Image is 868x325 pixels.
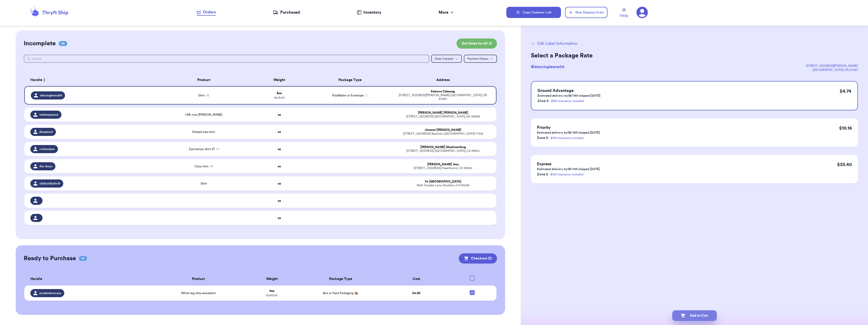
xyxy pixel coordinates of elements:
[531,52,858,60] h2: Select a Package Rate
[840,88,851,95] p: $ 4.74
[396,128,491,132] div: Jheanel [PERSON_NAME]
[59,41,67,46] span: 08
[412,292,420,295] span: $ 4.60
[39,130,53,134] span: jheaaneel
[537,99,549,103] span: Zone 5
[537,89,574,93] span: Ground Advantage
[189,147,219,151] span: Zara lemon shirt 3T
[537,94,600,98] p: Estimated delivery by 08/15 if shipped [DATE]
[278,199,281,202] strong: oz
[273,9,300,15] a: Purchased
[435,57,453,60] span: Date Created
[672,310,717,321] button: Add to Cart
[308,74,393,86] th: Package Type
[357,9,381,15] a: Inventory
[278,130,281,133] strong: oz
[216,148,219,151] span: + 1
[24,55,429,63] input: Search
[39,113,58,117] span: iviekmazzone
[266,294,277,297] span: 10 x 10 x 10
[537,136,548,140] span: Zone 5
[39,164,52,168] span: the.iboys
[197,9,216,16] a: Orders
[30,276,42,282] span: Handle
[39,181,60,186] span: chillywillythrift
[396,166,491,170] div: [STREET_ADDRESS] Hawthorne , CA 90250
[206,94,209,97] span: + 2
[323,292,358,295] span: Box or Hard Packaging 📦
[278,148,281,151] strong: oz
[396,162,491,166] div: [PERSON_NAME] Iboy
[537,126,551,130] span: Priority
[201,181,207,186] span: Shirt
[24,39,56,48] h2: Incomplete
[277,92,282,95] strong: 8 oz
[251,74,308,86] th: Weight
[198,93,209,97] span: Shirt
[332,94,368,97] span: PolyMailer or Envelope ✉️
[839,125,852,132] p: $ 10.16
[431,55,462,63] button: Date Created
[24,254,76,262] h2: Ready to Purchase
[39,291,61,295] span: jordandevoraux
[40,93,62,97] span: dancingleena04
[396,149,491,153] div: [STREET_ADDRESS] [GEOGRAPHIC_DATA] , CA 91950
[278,216,281,219] strong: oz
[396,184,491,187] div: 1663 Toiyabe Lane Stockton , CA 95206
[185,113,222,117] span: 1-Mr nice [PERSON_NAME]
[42,77,46,83] button: Sort ascending
[396,145,491,149] div: [PERSON_NAME] Sihakhamfong
[30,77,42,83] span: Handle
[192,130,215,134] span: Striped zara shirt
[537,167,600,171] p: Estimated delivery by 08/14 if shipped [DATE]
[837,161,852,168] p: $ 33.40
[209,165,213,168] span: + 4
[806,68,858,72] div: [GEOGRAPHIC_DATA] , OR , 97367
[197,9,216,15] div: Orders
[278,182,281,185] strong: oz
[464,55,497,63] button: Payment Status
[396,111,491,115] div: [PERSON_NAME] [PERSON_NAME]
[549,136,583,139] a: - $100 insurance included
[79,256,87,261] span: 01
[396,115,491,118] div: [STREET_ADDRESS] [GEOGRAPHIC_DATA] , GA 30606
[537,131,600,135] p: Estimated delivery by 08/15 if shipped [DATE]
[549,173,583,176] a: - $100 insurance included
[269,289,274,292] strong: 4 oz
[153,273,244,286] th: Product
[565,7,607,18] button: New Shipping Order
[244,273,299,286] th: Weight
[467,57,488,60] span: Payment Status
[396,93,490,101] div: [STREET_ADDRESS][PERSON_NAME] [GEOGRAPHIC_DATA] , OR 97367
[537,173,548,176] span: Zone 5
[396,132,491,136] div: [STREET_ADDRESS] Baytown , [GEOGRAPHIC_DATA] 77521
[806,64,858,68] div: [STREET_ADDRESS][PERSON_NAME]
[537,162,551,166] span: Express
[39,147,55,151] span: rvcheelann
[506,7,561,18] button: Copy Customer Link
[531,65,565,69] span: @ dancingleena04
[620,8,628,19] a: Help
[550,99,584,103] a: - $100 insurance included
[181,291,216,295] span: White big olita sweatshirt
[459,253,497,263] button: Checkout (2)
[396,180,491,184] div: Fe [GEOGRAPHIC_DATA]
[157,74,251,86] th: Product
[278,113,281,116] strong: oz
[393,74,497,86] th: Address
[439,9,454,15] div: More
[620,13,628,19] span: Help
[299,273,382,286] th: Package Type
[382,273,451,286] th: Cost
[396,90,490,93] div: Kaleena Cabanag
[274,96,285,99] span: 10 x 3 x 10
[194,164,213,168] span: Oyoy mini
[457,38,497,49] button: Get Rates for All (1)
[531,40,577,47] button: Edit Label Information
[278,165,281,168] strong: oz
